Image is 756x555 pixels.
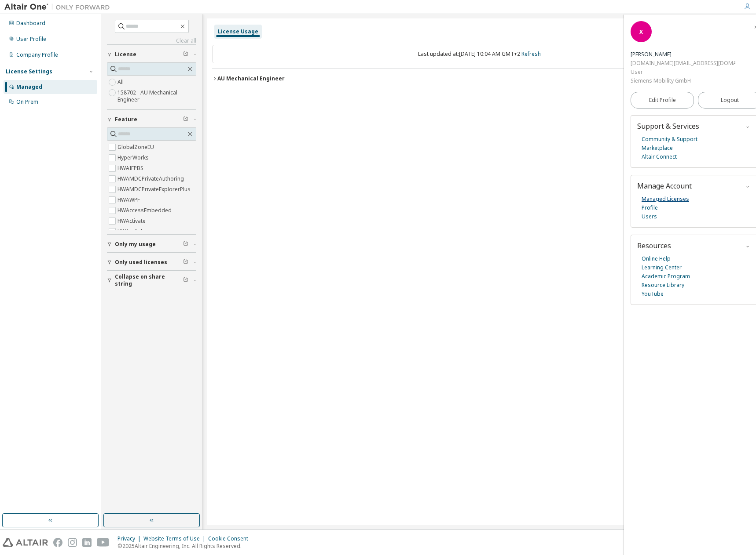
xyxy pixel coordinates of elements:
a: Online Help [642,254,671,263]
span: Clear filter [183,259,188,266]
img: instagram.svg [68,538,77,547]
span: Collapse on share string [115,273,183,287]
a: Profile [642,203,658,212]
img: altair_logo.svg [3,538,48,547]
span: X [639,28,643,36]
span: Clear filter [183,116,188,123]
label: GlobalZoneEU [117,142,156,152]
a: Users [642,212,657,221]
img: linkedin.svg [82,538,92,547]
a: Managed Licenses [642,195,689,203]
label: HWAcufwh [117,226,146,237]
img: youtube.svg [97,538,110,547]
span: Clear filter [183,51,188,58]
div: Website Terms of Use [143,535,208,542]
label: HWAMDCPrivateAuthoring [117,174,186,184]
span: Edit Profile [649,97,676,104]
div: User Profile [16,36,46,43]
a: Learning Center [642,263,682,272]
label: HWActivate [117,216,147,226]
div: Xiaomeng Li [631,50,735,59]
label: HWAMDCPrivateExplorerPlus [117,184,192,195]
a: Academic Program [642,272,690,281]
button: Collapse on share string [107,271,196,290]
div: AU Mechanical Engineer [217,75,285,82]
div: Company Profile [16,51,58,58]
label: All [117,77,125,87]
div: Privacy [117,535,143,542]
span: Feature [115,116,137,123]
span: Resources [637,241,671,250]
div: Siemens Mobility GmbH [631,76,735,85]
img: Altair One [4,3,114,11]
div: Dashboard [16,20,45,27]
button: Only used licenses [107,253,196,272]
button: Only my usage [107,235,196,254]
span: Clear filter [183,241,188,248]
div: License Settings [6,68,52,75]
label: HWAccessEmbedded [117,205,173,216]
div: Last updated at: [DATE] 10:04 AM GMT+2 [212,45,746,63]
a: Community & Support [642,135,697,144]
a: Refresh [521,50,541,58]
span: Logout [721,96,739,105]
label: HWAIFPBS [117,163,145,174]
button: Feature [107,110,196,129]
div: Cookie Consent [208,535,253,542]
span: Manage Account [637,181,692,191]
img: facebook.svg [53,538,62,547]
div: Managed [16,83,42,91]
label: HWAWPF [117,195,142,205]
a: Resource Library [642,281,684,290]
button: License [107,45,196,64]
a: Marketplace [642,144,673,152]
a: Altair Connect [642,152,677,161]
p: © 2025 Altair Engineering, Inc. All Rights Reserved. [117,542,253,550]
div: License Usage [218,28,258,35]
a: YouTube [642,290,664,298]
label: HyperWorks [117,152,150,163]
span: Support & Services [637,121,699,131]
div: User [631,68,735,76]
span: License [115,51,136,58]
div: [DOMAIN_NAME][EMAIL_ADDRESS][DOMAIN_NAME] [631,59,735,68]
label: 158702 - AU Mechanical Engineer [117,87,196,105]
span: Clear filter [183,277,188,284]
span: Only my usage [115,241,156,248]
a: Clear all [107,37,196,44]
div: On Prem [16,98,38,105]
a: Edit Profile [631,92,694,109]
span: Only used licenses [115,259,167,266]
button: AU Mechanical EngineerLicense ID: 158702 [212,69,746,88]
